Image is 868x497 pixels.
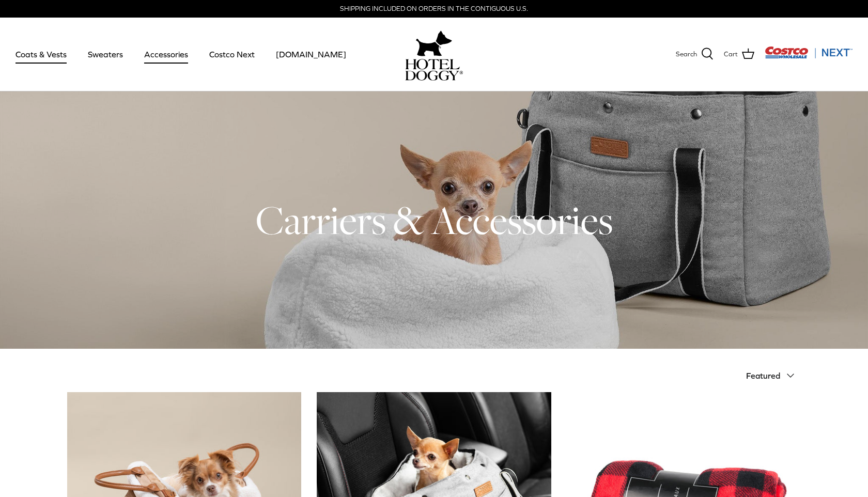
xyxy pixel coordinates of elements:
a: Visit Costco Next [765,53,853,60]
span: Cart [724,49,738,60]
a: Cart [724,48,754,61]
img: Costco Next [765,46,853,59]
a: Accessories [135,37,197,72]
a: [DOMAIN_NAME] [267,37,355,72]
h1: Carriers & Accessories [67,195,801,245]
a: Sweaters [79,37,132,72]
img: hoteldoggy.com [416,28,452,59]
a: hoteldoggy.com hoteldoggycom [405,28,463,81]
button: Featured [746,364,801,387]
span: Search [676,49,697,60]
a: Costco Next [200,37,264,72]
a: Coats & Vests [6,37,76,72]
span: Featured [746,371,780,380]
img: hoteldoggycom [405,59,463,81]
a: Search [676,48,714,61]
